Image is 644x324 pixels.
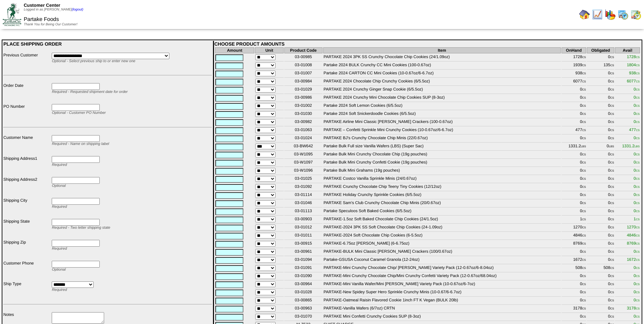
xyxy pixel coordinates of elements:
td: Partake 2024 Soft Lemon Cookies (6/5.5oz) [323,103,561,110]
a: (logout) [72,8,83,11]
td: 508 [562,265,587,272]
td: 6077 [562,78,587,86]
span: CS [610,250,614,253]
span: CS [582,210,586,213]
span: CS [610,153,614,156]
span: CS [636,307,640,310]
span: CS [610,185,614,189]
span: LBS [635,145,640,148]
th: Item [323,47,561,53]
span: Partake Foods [24,17,59,22]
td: 0 [562,208,587,216]
span: CS [610,210,614,213]
td: 03-W1097 [284,159,323,167]
td: Partake Bulk Mini Crunchy Chocolate Chip (19g pouches) [323,151,561,159]
td: PARTAKE-2024 Soft Chocolate Chip Cookies (6-5.5oz) [323,232,561,240]
span: CS [610,177,614,180]
span: LBS [609,145,614,148]
td: PARTAKE 2024 Crunchy Mini Chocolate Chip Cookies SUP (8-3oz) [323,95,561,102]
span: 0 [634,265,640,270]
span: Required - Requested shipment date for order [52,90,127,94]
span: CS [610,194,614,197]
td: PARTAKE – Confetti Sprinkle Mini Crunchy Cookies (10-0.67oz/6-6.7oz) [323,127,561,134]
td: Partake Bulk Full size Vanilla Wafers (LBS) (Super Sac) [323,143,561,151]
td: PARTAKE-Mini Vanilla Wafer/Mini [PERSON_NAME] Variety Pack (10-0.67oz/6-7oz) [323,281,561,289]
span: CS [582,291,586,294]
span: CS [636,169,640,172]
td: 0 [562,184,587,191]
td: PARTAKE BJ's Crunchy Chocolate Chip Minis (22/0.67oz) [323,135,561,143]
span: CS [610,291,614,294]
span: CS [636,104,640,107]
td: Ship Type [3,281,51,301]
span: CS [582,121,586,124]
span: CS [636,250,640,253]
td: PARTAKE Crunchy Chocolate Chip Teeny Tiny Cookies (12/12oz) [323,184,561,191]
span: CS [582,194,586,197]
span: CS [582,218,586,221]
span: CS [636,267,640,270]
td: PARTAKE-2024 3PK SS Soft Chocolate Chip Cookies (24-1.09oz) [323,224,561,232]
span: CS [582,267,586,270]
td: 03-00984 [284,78,323,86]
span: CS [636,88,640,91]
span: CS [610,299,614,302]
td: PARTAKE 2024 Crunchy Ginger Snap Cookie (6/5.5oz) [323,86,561,94]
td: Shipping Address1 [3,156,51,176]
td: Shipping Address2 [3,177,51,197]
span: 4846 [627,233,640,238]
span: 0 [634,87,640,92]
span: CS [636,210,640,213]
div: PLACE SHIPPING ORDER [3,41,212,47]
td: Partake Bulk Mini Grahams (19g pouches) [323,168,561,175]
td: 03-BW642 [284,143,323,151]
img: calendarinout.gif [630,9,641,20]
td: Partake Bulk Mini Crunchy Confetti Cookie (19g pouches) [323,159,561,167]
td: 508 [587,265,614,272]
span: CS [636,291,640,294]
span: CS [636,129,640,132]
td: 03-01024 [284,135,323,143]
span: CS [582,153,586,156]
span: CS [610,218,614,221]
span: CS [582,250,586,253]
span: CS [636,185,640,189]
span: 0 [634,176,640,181]
span: 938 [629,71,640,75]
th: Product Code [284,47,323,53]
span: 0 [634,208,640,213]
td: Customer Phone [3,260,51,281]
td: 03-01091 [284,265,323,272]
td: 0 [587,70,614,78]
span: 0 [634,298,640,302]
td: PO Number [3,104,51,124]
td: Order Date [3,83,51,103]
td: 0 [587,281,614,289]
td: 03-00865 [284,297,323,305]
td: 0 [587,103,614,110]
td: 0 [562,168,587,175]
span: CS [610,169,614,172]
td: PARTAKE-Mini Crunchy Chocolate Chip/ [PERSON_NAME] Variety Pack (12-0.67oz/6-8.04oz) [323,265,561,272]
td: 0 [587,78,614,86]
td: 03-01113 [284,208,323,216]
td: 0 [587,273,614,280]
td: Customer Name [3,135,51,155]
td: 03-00915 [284,241,323,248]
td: 0 [587,168,614,175]
span: 1331.2 [622,144,640,148]
span: CS [610,104,614,107]
span: 1804 [627,63,640,67]
td: PARTAKE-6.75oz [PERSON_NAME] (6-6.75oz) [323,241,561,248]
span: CS [582,169,586,172]
td: 03-00963 [284,305,323,313]
td: 0 [562,95,587,102]
td: 0 [587,143,614,151]
img: graph.gif [605,9,616,20]
td: 1728 [562,54,587,61]
td: 0 [562,135,587,143]
td: 0 [562,289,587,297]
span: 1728 [627,54,640,59]
span: Customer Center [24,3,60,8]
span: CS [636,64,640,67]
